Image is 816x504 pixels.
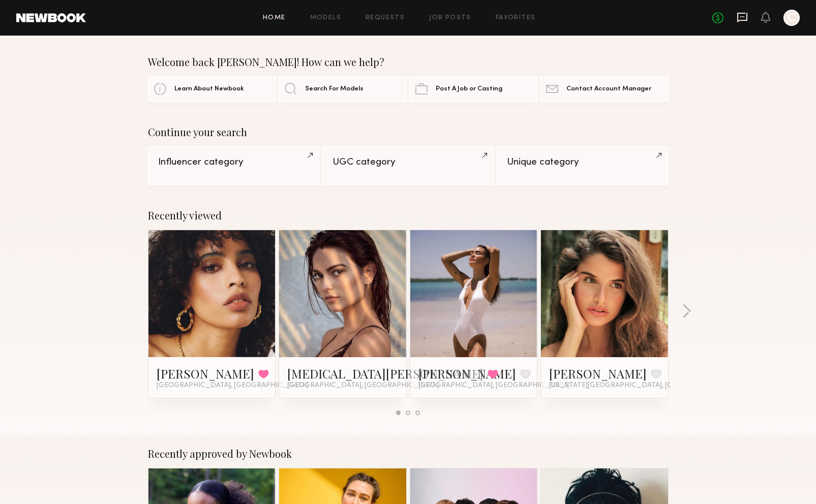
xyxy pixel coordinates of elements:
[436,86,502,92] span: Post A Job or Casting
[497,146,668,185] a: Unique category
[287,382,439,390] span: [GEOGRAPHIC_DATA], [GEOGRAPHIC_DATA]
[158,157,309,167] div: Influencer category
[409,76,537,102] a: Post A Job or Casting
[333,157,483,167] div: UGC category
[157,382,308,390] span: [GEOGRAPHIC_DATA], [GEOGRAPHIC_DATA]
[418,382,570,390] span: [GEOGRAPHIC_DATA], [GEOGRAPHIC_DATA]
[287,365,483,382] a: [MEDICAL_DATA][PERSON_NAME]
[540,76,668,102] a: Contact Account Manager
[148,126,669,138] div: Continue your search
[322,146,494,185] a: UGC category
[174,86,244,92] span: Learn About Newbook
[496,15,536,21] a: Favorites
[279,76,407,102] a: Search For Models
[507,157,658,167] div: Unique category
[366,15,405,21] a: Requests
[549,365,647,382] a: [PERSON_NAME]
[263,15,286,21] a: Home
[418,365,516,382] a: [PERSON_NAME]
[566,86,651,92] span: Contact Account Manager
[157,365,254,382] a: [PERSON_NAME]
[310,15,341,21] a: Models
[305,86,364,92] span: Search For Models
[148,209,669,222] div: Recently viewed
[148,56,669,68] div: Welcome back [PERSON_NAME]! How can we help?
[549,382,739,390] span: [US_STATE][GEOGRAPHIC_DATA], [GEOGRAPHIC_DATA]
[148,146,319,185] a: Influencer category
[148,448,669,460] div: Recently approved by Newbook
[783,10,800,26] a: C
[148,76,276,102] a: Learn About Newbook
[429,15,471,21] a: Job Posts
